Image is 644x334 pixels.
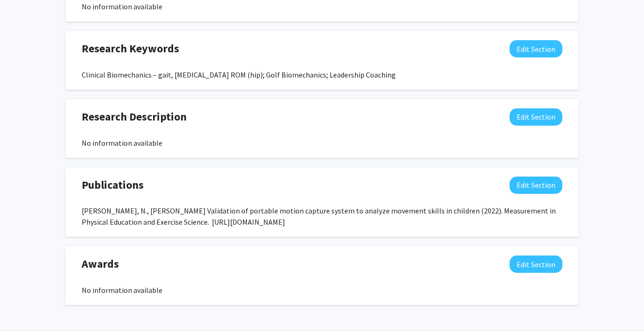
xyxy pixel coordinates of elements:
div: No information available [82,1,562,12]
button: Edit Research Description [510,108,562,126]
div: [PERSON_NAME], N., [PERSON_NAME] Validation of portable motion capture system to analyze movement... [82,205,562,227]
div: Clinical Biomechanics – gait, [MEDICAL_DATA] ROM (hip); Golf Biomechanics; Leadership Coaching [82,69,562,80]
button: Edit Publications [510,177,562,194]
div: No information available [82,284,562,296]
button: Edit Awards [510,256,562,273]
div: No information available [82,137,562,149]
button: Edit Research Keywords [510,40,562,57]
span: Publications [82,177,144,193]
span: Awards [82,256,119,272]
iframe: Chat [7,292,40,327]
span: Research Description [82,108,187,125]
span: Research Keywords [82,40,179,57]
